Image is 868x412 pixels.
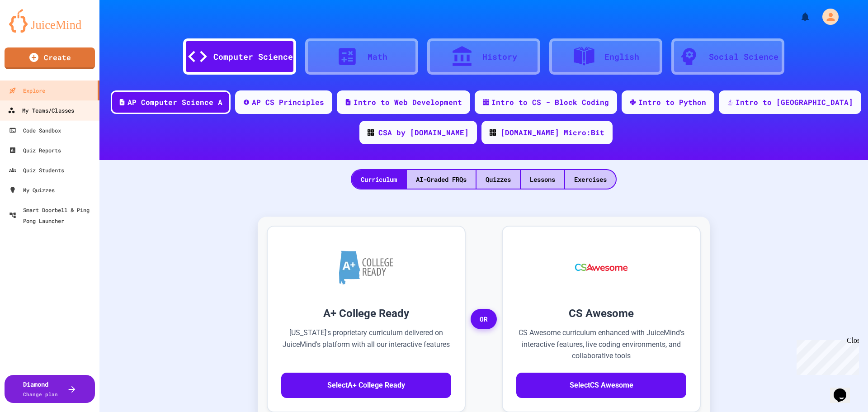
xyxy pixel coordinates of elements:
[490,129,496,136] img: CODE_logo_RGB.png
[9,85,45,96] div: Explore
[709,51,778,63] div: Social Science
[9,9,90,33] img: logo-orange.svg
[813,6,841,27] div: My Account
[516,327,686,362] p: CS Awesome curriculum enhanced with JuiceMind's interactive features, live coding environments, a...
[9,145,61,156] div: Quiz Reports
[213,51,293,63] div: Computer Science
[516,305,686,322] h3: CS Awesome
[407,170,476,189] div: AI-Graded FRQs
[368,129,374,136] img: CODE_logo_RGB.png
[4,4,62,57] div: Chat with us now!Close
[476,170,520,189] div: Quizzes
[8,105,74,116] div: My Teams/Classes
[9,165,64,175] div: Quiz Students
[482,51,517,63] div: History
[354,97,462,108] div: Intro to Web Development
[281,305,451,322] h3: A+ College Ready
[566,240,637,294] img: CS Awesome
[830,376,859,403] iframe: chat widget
[521,170,564,189] div: Lessons
[127,97,222,108] div: AP Computer Science A
[736,97,853,108] div: Intro to [GEOGRAPHIC_DATA]
[281,373,451,398] button: SelectA+ College Ready
[471,309,497,330] span: OR
[23,379,58,398] div: Diamond
[281,327,451,362] p: [US_STATE]'s proprietary curriculum delivered on JuiceMind's platform with all our interactive fe...
[793,336,859,375] iframe: chat widget
[352,170,406,189] div: Curriculum
[378,127,469,138] div: CSA by [DOMAIN_NAME]
[9,204,96,226] div: Smart Doorbell & Ping Pong Launcher
[500,127,604,138] div: [DOMAIN_NAME] Micro:Bit
[604,51,639,63] div: English
[5,375,95,403] button: DiamondChange plan
[23,391,58,398] span: Change plan
[5,47,95,69] a: Create
[783,9,813,24] div: My Notifications
[638,97,706,108] div: Intro to Python
[565,170,616,189] div: Exercises
[252,97,324,108] div: AP CS Principles
[9,185,55,195] div: My Quizzes
[339,251,393,284] img: A+ College Ready
[516,373,686,398] button: SelectCS Awesome
[368,51,387,63] div: Math
[9,125,61,136] div: Code Sandbox
[491,97,609,108] div: Intro to CS - Block Coding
